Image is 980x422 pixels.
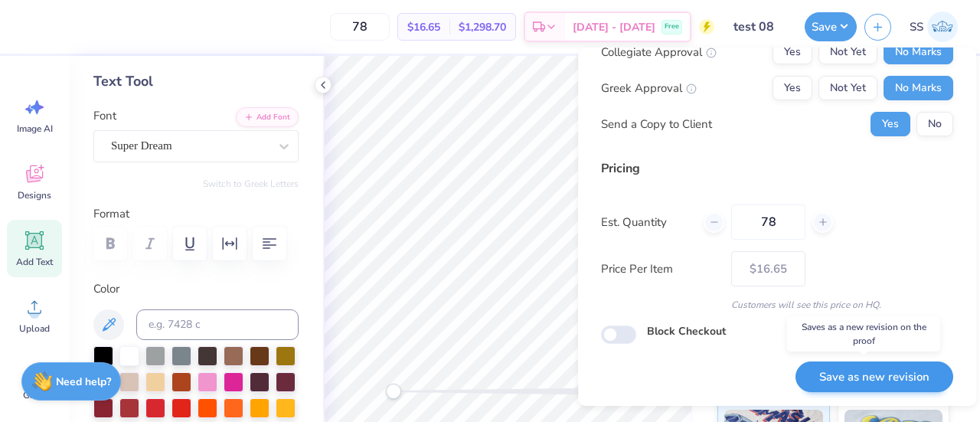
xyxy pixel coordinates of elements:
div: Accessibility label [386,384,401,399]
div: Greek Approval [601,80,697,97]
span: $16.65 [407,19,440,35]
span: Image AI [17,123,53,135]
input: e.g. 7428 c [136,309,299,340]
button: Add Font [236,107,299,127]
input: – – [330,13,390,41]
div: Send a Copy to Client [601,116,712,133]
span: Upload [19,322,50,335]
span: [DATE] - [DATE] [573,19,655,35]
div: Pricing [601,159,953,178]
span: Add Text [16,256,53,268]
button: Save as new revision [795,361,953,393]
div: Collegiate Approval [601,44,717,61]
button: No Marks [884,40,953,64]
strong: Need help? [56,375,111,389]
button: Yes [773,76,812,100]
label: Price Per Item [601,260,720,278]
button: No [916,112,953,136]
button: Not Yet [818,76,877,100]
span: Designs [18,189,51,201]
label: Block Checkout [647,323,726,339]
button: Yes [773,40,812,64]
a: SS [903,11,965,42]
input: Untitled Design [722,11,797,42]
button: Not Yet [818,40,877,64]
div: Text Tool [93,71,299,92]
div: Customers will see this price on HQ. [601,298,953,312]
input: – – [731,204,805,240]
button: No Marks [884,76,953,100]
span: Free [665,21,679,32]
span: SS [910,18,923,36]
img: Shefali Sharma [927,11,958,42]
div: Saves as a new revision on the proof [787,316,940,352]
label: Est. Quantity [601,214,692,231]
button: Yes [871,112,910,136]
button: Switch to Greek Letters [203,178,299,190]
label: Font [93,107,116,125]
label: Color [93,280,299,298]
button: Save [805,12,857,41]
span: $1,298.70 [459,19,506,35]
label: Format [93,205,299,223]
